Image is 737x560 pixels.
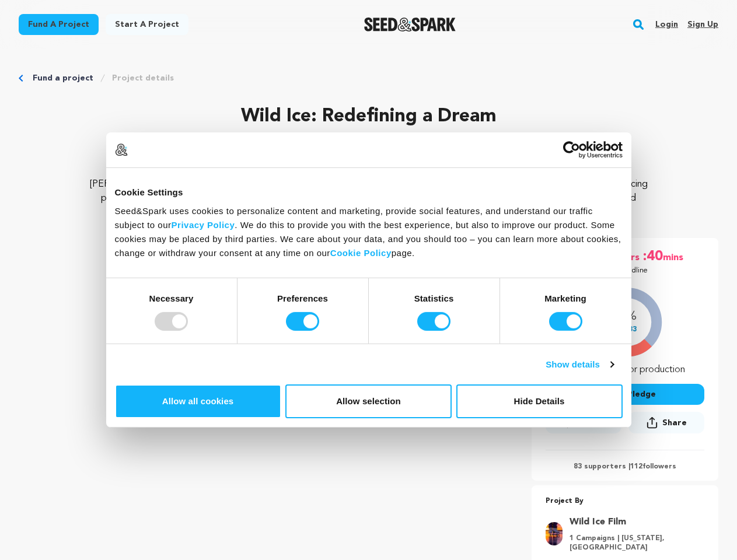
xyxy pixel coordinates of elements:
[628,412,704,438] span: Share
[414,293,454,303] strong: Statistics
[663,247,686,266] span: mins
[642,247,663,266] span: :40
[19,14,99,35] a: Fund a project
[149,293,194,303] strong: Necessary
[655,15,678,34] a: Login
[285,384,452,418] button: Allow selection
[277,293,328,303] strong: Preferences
[546,522,563,545] img: e185fddf824c56ec.jpg
[33,72,93,84] a: Fund a project
[570,515,697,529] a: Goto Wild Ice Film profile
[330,247,392,257] a: Cookie Policy
[570,534,697,552] p: 1 Campaigns | [US_STATE], [GEOGRAPHIC_DATA]
[172,219,235,229] a: Privacy Policy
[626,247,642,266] span: hrs
[521,141,623,159] a: Usercentrics Cookiebot - opens in a new window
[19,103,718,131] p: Wild Ice: Redefining a Dream
[546,495,704,508] p: Project By
[115,204,623,260] div: Seed&Spark uses cookies to personalize content and marketing, provide social features, and unders...
[89,177,648,219] p: [PERSON_NAME] journeys to [US_STATE] to skate beneath the aurora borealis, rediscovering love for...
[546,462,704,471] p: 83 supporters | followers
[19,154,718,168] p: Documentary, Adventure
[19,140,718,154] p: Anchorage, [US_STATE] | Film Feature
[364,17,456,32] a: Seed&Spark Homepage
[19,72,718,84] div: Breadcrumb
[687,15,718,34] a: Sign up
[630,463,642,470] span: 112
[115,185,623,199] div: Cookie Settings
[112,72,174,84] a: Project details
[628,412,704,433] button: Share
[456,384,623,418] button: Hide Details
[546,358,613,372] a: Show details
[115,143,128,156] img: logo
[364,17,456,32] img: Seed&Spark Logo Dark Mode
[662,417,687,429] span: Share
[115,384,281,418] button: Allow all cookies
[544,293,586,303] strong: Marketing
[106,14,188,35] a: Start a project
